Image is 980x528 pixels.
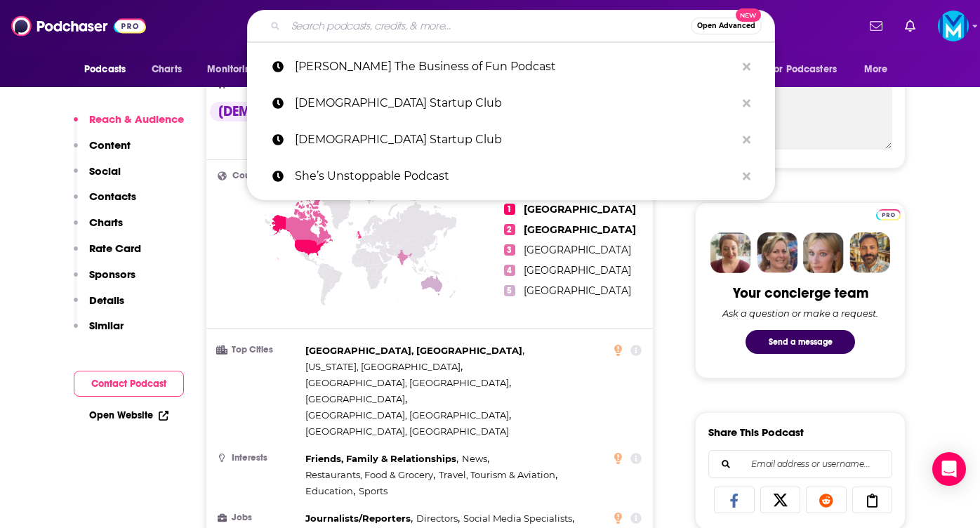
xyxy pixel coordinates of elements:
span: [GEOGRAPHIC_DATA], [GEOGRAPHIC_DATA] [305,345,522,356]
h3: Jobs [218,513,300,522]
button: Similar [74,319,124,345]
span: Directors [416,513,458,524]
span: Education [305,485,353,496]
span: , [305,467,435,483]
h3: Top Cities [218,345,300,355]
img: Jules Profile [803,232,844,273]
button: Sponsors [74,268,135,293]
button: Show profile menu [938,11,969,41]
p: Female Startup Club [295,121,736,158]
span: Journalists/Reporters [305,513,411,524]
span: Open Advanced [697,22,755,29]
a: Pro website [876,207,901,220]
a: [DEMOGRAPHIC_DATA] Startup Club [247,121,775,158]
p: Female Startup Club [295,85,736,121]
span: Charts [152,60,182,79]
img: Jon Profile [849,232,890,273]
div: Your concierge team [733,284,868,302]
button: Contact Podcast [74,371,184,397]
button: open menu [197,56,275,83]
div: [DEMOGRAPHIC_DATA] [210,102,373,121]
div: Open Intercom Messenger [932,452,966,486]
p: Contacts [89,190,136,203]
span: Sports [359,485,388,496]
span: , [305,359,463,375]
span: , [305,510,413,527]
span: Monitoring [207,60,257,79]
button: Reach & Audience [74,112,184,138]
span: [GEOGRAPHIC_DATA] [524,244,631,256]
p: Social [89,164,121,178]
span: [GEOGRAPHIC_DATA] [524,223,636,236]
button: Send a message [746,330,855,354]
a: She’s Unstoppable Podcast [247,158,775,194]
span: , [305,343,524,359]
span: 4 [504,265,515,276]
span: Podcasts [84,60,126,79]
span: , [305,483,355,499]
span: 3 [504,244,515,256]
span: [GEOGRAPHIC_DATA] [305,393,405,404]
span: Travel, Tourism & Aviation [439,469,555,480]
span: , [305,375,511,391]
img: Podchaser Pro [876,209,901,220]
span: [US_STATE], [GEOGRAPHIC_DATA] [305,361,461,372]
a: Share on Facebook [714,487,755,513]
span: More [864,60,888,79]
div: Search followers [708,450,892,478]
h3: Interests [218,454,300,463]
p: Dave Wakeman's The Business of Fun Podcast [295,48,736,85]
img: Podchaser - Follow, Share and Rate Podcasts [11,13,146,39]
span: [GEOGRAPHIC_DATA], [GEOGRAPHIC_DATA] [305,425,509,437]
p: Details [89,293,124,307]
button: Content [74,138,131,164]
span: Gender [230,79,261,88]
span: Friends, Family & Relationships [305,453,456,464]
span: Restaurants, Food & Grocery [305,469,433,480]
a: Open Website [89,409,168,421]
button: Open AdvancedNew [691,18,762,34]
span: 1 [504,204,515,215]
span: , [463,510,574,527]
img: Sydney Profile [710,232,751,273]
span: [GEOGRAPHIC_DATA] [524,284,631,297]
button: open menu [760,56,857,83]
button: Details [74,293,124,319]
a: Charts [143,56,190,83]
img: User Profile [938,11,969,41]
p: She’s Unstoppable Podcast [295,158,736,194]
span: 5 [504,285,515,296]
div: Ask a question or make a request. [722,308,878,319]
input: Search podcasts, credits, & more... [286,15,691,37]
span: News [462,453,487,464]
span: , [462,451,489,467]
p: Content [89,138,131,152]
input: Email address or username... [720,451,880,477]
button: Contacts [74,190,136,216]
button: Social [74,164,121,190]
span: [GEOGRAPHIC_DATA], [GEOGRAPHIC_DATA] [305,409,509,421]
a: [PERSON_NAME] The Business of Fun Podcast [247,48,775,85]
span: Countries [232,171,272,180]
p: Rate Card [89,242,141,255]
p: Charts [89,216,123,229]
span: , [439,467,557,483]
span: Logged in as katepacholek [938,11,969,41]
a: Show notifications dropdown [899,14,921,38]
a: Show notifications dropdown [864,14,888,38]
span: Social Media Specialists [463,513,572,524]
p: Similar [89,319,124,332]
span: 2 [504,224,515,235]
a: Copy Link [852,487,893,513]
span: , [416,510,460,527]
button: Rate Card [74,242,141,268]
button: open menu [74,56,144,83]
p: Reach & Audience [89,112,184,126]
button: open menu [854,56,906,83]
button: Charts [74,216,123,242]
span: [GEOGRAPHIC_DATA] [524,264,631,277]
p: Sponsors [89,268,135,281]
a: Share on X/Twitter [760,487,801,513]
a: Share on Reddit [806,487,847,513]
